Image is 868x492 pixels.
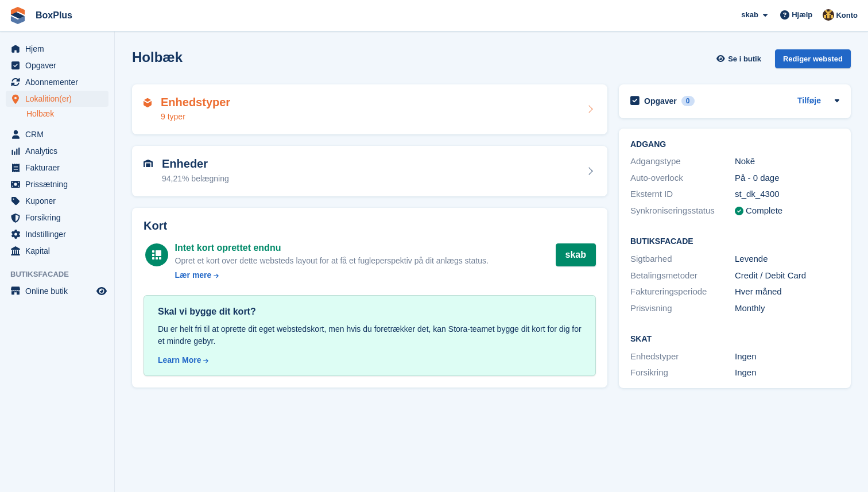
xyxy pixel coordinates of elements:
div: Nokē [735,155,839,168]
div: Intet kort oprettet endnu [175,241,489,255]
a: BoxPlus [31,6,77,25]
div: 9 typer [161,111,230,123]
a: Enhedstyper 9 typer [132,84,607,135]
span: skab [741,9,758,21]
span: Butiksfacade [10,269,114,280]
div: Complete [746,204,782,218]
img: Jannik Hansen [823,9,834,21]
div: Forsikring [630,366,735,379]
button: skab [556,243,596,266]
a: menu [6,143,108,159]
span: Lokalition(er) [25,91,94,107]
span: Se i butik [728,53,761,65]
a: menu [6,210,108,226]
a: Forhåndsvisning af butik [95,284,108,298]
a: Rediger websted [775,49,851,73]
span: Kapital [25,243,94,259]
a: menu [6,226,108,242]
div: 0 [681,96,695,106]
div: Monthly [735,302,839,315]
div: Ingen [735,350,839,363]
span: Hjem [25,41,94,57]
a: menu [6,74,108,90]
span: Indstillinger [25,226,94,242]
div: Adgangstype [630,155,735,168]
a: Lær mere [175,269,489,281]
img: map-icn-white-8b231986280072e83805622d3debb4903e2986e43859118e7b4002611c8ef794.svg [152,250,161,259]
img: stora-icon-8386f47178a22dfd0bd8f6a31ec36ba5ce8667c1dd55bd0f319d3a0aa187defe.svg [9,7,26,24]
span: Konto [836,10,858,21]
div: Learn More [158,354,201,366]
div: Credit / Debit Card [735,269,839,282]
h2: Enheder [162,157,229,171]
div: Levende [735,253,839,266]
div: Enhedstyper [630,350,735,363]
span: Analytics [25,143,94,159]
div: På - 0 dage [735,172,839,185]
div: Du er helt fri til at oprette dit eget webstedskort, men hvis du foretrækker det, kan Stora-teame... [158,323,582,347]
span: Abonnementer [25,74,94,90]
a: Learn More [158,354,582,366]
a: menu [6,91,108,107]
h2: Enhedstyper [161,96,230,109]
a: menu [6,57,108,73]
div: Skal vi bygge dit kort? [158,305,582,319]
span: Opgaver [25,57,94,73]
div: Opret et kort over dette websteds layout for at få et fugleperspektiv på dit anlægs status. [175,255,489,267]
a: menu [6,283,108,299]
h2: Skat [630,335,839,344]
span: Online butik [25,283,94,299]
h2: Opgaver [644,96,677,106]
a: menu [6,41,108,57]
div: Ingen [735,366,839,379]
a: Enheder 94,21% belægning [132,146,607,196]
div: Eksternt ID [630,188,735,201]
div: Auto-overlock [630,172,735,185]
span: Fakturaer [25,160,94,176]
span: Prissætning [25,176,94,192]
div: Prisvisning [630,302,735,315]
div: Sigtbarhed [630,253,735,266]
h2: ADGANG [630,140,839,149]
a: menu [6,176,108,192]
div: Hver måned [735,285,839,299]
h2: Butiksfacade [630,237,839,246]
div: Lær mere [175,269,212,281]
span: CRM [25,126,94,142]
a: menu [6,160,108,176]
span: Hjælp [792,9,812,21]
h2: Holbæk [132,49,183,65]
span: Forsikring [25,210,94,226]
a: Holbæk [26,109,108,119]
div: 94,21% belægning [162,173,229,185]
a: menu [6,126,108,142]
div: Betalingsmetoder [630,269,735,282]
h2: Kort [144,219,596,233]
div: Faktureringsperiode [630,285,735,299]
img: unit-type-icn-2b2737a686de81e16bb02015468b77c625bbabd49415b5ef34ead5e3b44a266d.svg [144,98,152,107]
img: unit-icn-7be61d7bf1b0ce9d3e12c5938cc71ed9869f7b940bace4675aadf7bd6d80202e.svg [144,160,153,168]
div: Rediger websted [775,49,851,68]
div: Synkroniseringsstatus [630,204,735,218]
a: menu [6,193,108,209]
a: Tilføje [797,95,821,108]
span: Kuponer [25,193,94,209]
a: Se i butik [715,49,766,68]
div: st_dk_4300 [735,188,839,201]
a: menu [6,243,108,259]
